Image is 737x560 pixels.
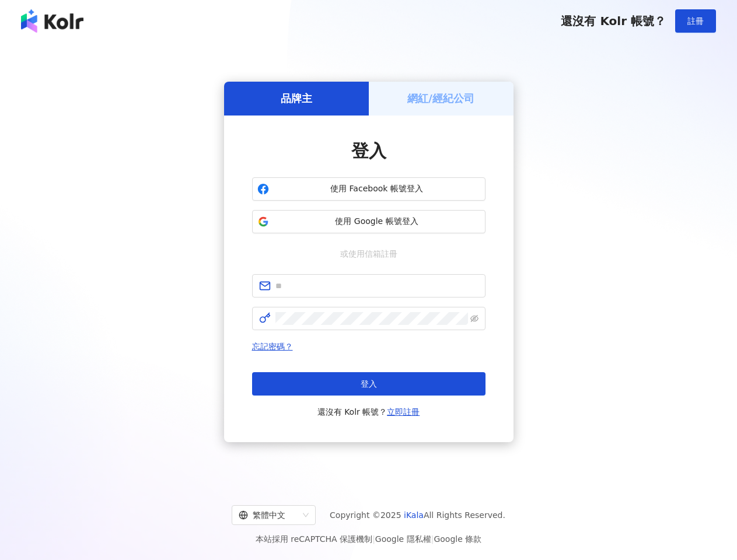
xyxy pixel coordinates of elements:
span: 登入 [351,141,386,161]
h5: 網紅/經紀公司 [407,91,474,106]
a: Google 隱私權 [375,534,431,544]
span: Copyright © 2025 All Rights Reserved. [330,508,505,522]
span: 登入 [361,379,377,388]
span: 還沒有 Kolr 帳號？ [561,14,666,28]
div: 繁體中文 [239,506,298,524]
span: 本站採用 reCAPTCHA 保護機制 [256,532,481,546]
a: Google 條款 [434,534,481,544]
button: 使用 Facebook 帳號登入 [252,177,485,201]
span: 或使用信箱註冊 [332,247,406,260]
span: 使用 Facebook 帳號登入 [274,183,480,195]
button: 使用 Google 帳號登入 [252,210,485,233]
a: 立即註冊 [387,407,420,416]
img: logo [21,9,83,33]
button: 註冊 [675,9,716,33]
button: 登入 [252,372,485,395]
span: 註冊 [687,16,704,26]
span: 還沒有 Kolr 帳號？ [317,405,420,419]
h5: 品牌主 [281,91,312,106]
a: 忘記密碼？ [252,342,293,351]
a: iKala [404,510,424,520]
span: | [372,534,375,544]
span: | [431,534,434,544]
span: eye-invisible [470,314,478,323]
span: 使用 Google 帳號登入 [274,216,480,228]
